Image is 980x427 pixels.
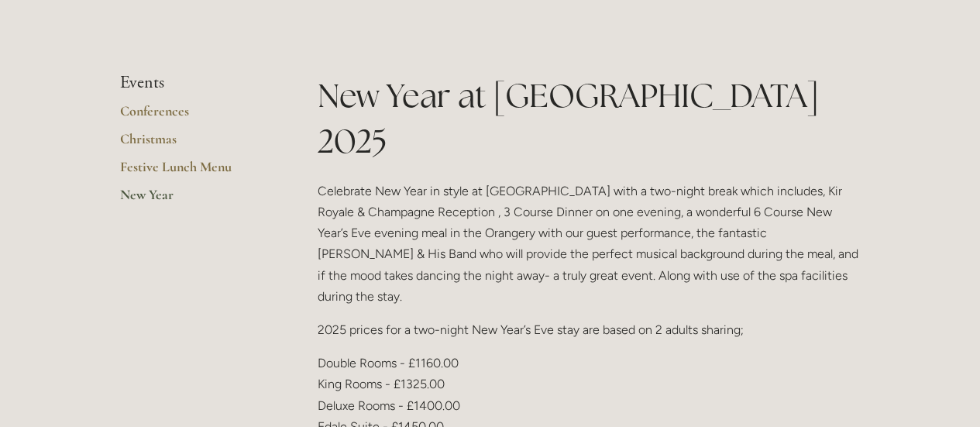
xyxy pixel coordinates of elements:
[318,319,861,340] p: 2025 prices for a two-night New Year’s Eve stay are based on 2 adults sharing;
[318,181,861,307] p: Celebrate New Year in style at [GEOGRAPHIC_DATA] with a two-night break which includes, Kir Royal...
[120,73,268,93] li: Events
[120,102,268,130] a: Conferences
[120,130,268,158] a: Christmas
[120,158,268,186] a: Festive Lunch Menu
[318,73,861,164] h1: New Year at [GEOGRAPHIC_DATA] 2025
[120,186,268,214] a: New Year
